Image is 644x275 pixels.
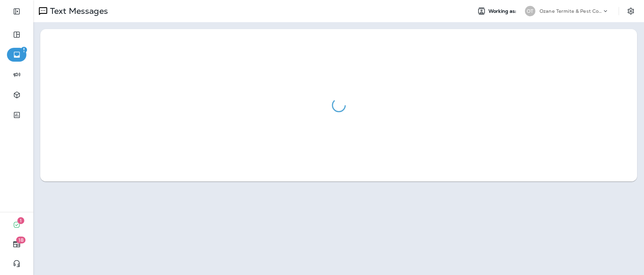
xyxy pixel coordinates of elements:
[540,8,602,14] p: Ozane Termite & Pest Control
[7,237,26,251] button: 18
[7,218,26,232] button: 1
[17,217,24,224] span: 1
[7,5,26,18] button: Expand Sidebar
[488,8,518,14] span: Working as:
[16,237,26,243] span: 18
[625,5,637,17] button: Settings
[525,6,535,16] div: OT
[47,6,108,16] p: Text Messages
